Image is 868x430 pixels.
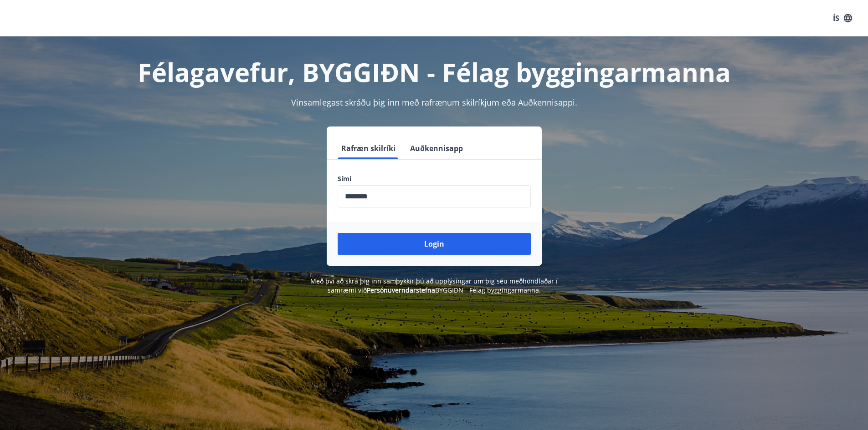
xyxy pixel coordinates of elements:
[338,174,531,183] label: Sími
[117,55,751,89] h1: Félagavefur, BYGGIÐN - Félag byggingarmanna
[406,137,467,159] button: Auðkennisapp
[338,233,531,255] button: Login
[310,277,558,294] span: Með því að skrá þig inn samþykkir þú að upplýsingar um þig séu meðhöndlaðar í samræmi við BYGGIÐN...
[338,137,399,159] button: Rafræn skilríki
[291,97,577,108] span: Vinsamlegast skráðu þig inn með rafrænum skilríkjum eða Auðkennisappi.
[367,286,435,294] a: Persónuverndarstefna
[828,10,857,26] button: ÍS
